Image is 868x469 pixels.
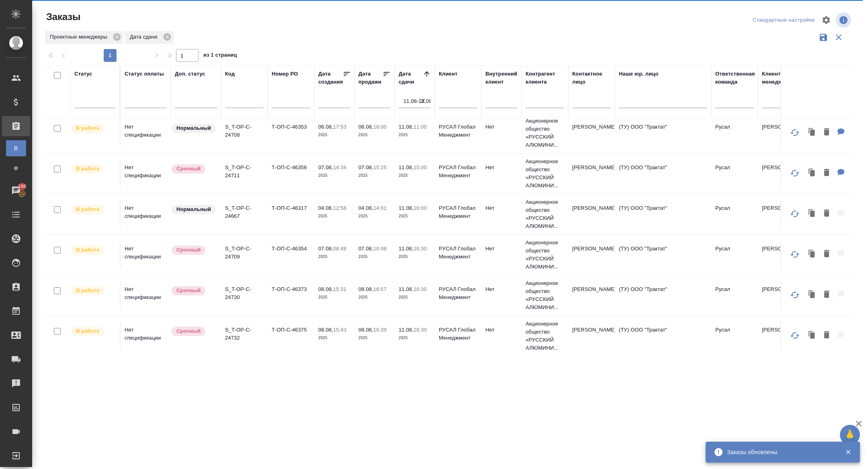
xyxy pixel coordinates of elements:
[176,124,211,132] p: Нормальный
[831,30,846,45] button: Сбросить фильтры
[805,327,820,344] button: Клонировать
[45,31,123,44] div: Проектные менеджеры
[785,123,805,142] button: Обновить
[399,212,431,220] p: 2025
[358,205,373,211] p: 04.08,
[711,322,758,350] td: Русал
[439,70,457,78] div: Клиент
[820,327,833,344] button: Удалить
[758,322,805,350] td: [PERSON_NAME]
[619,70,659,78] div: Наше юр. лицо
[373,164,387,170] p: 15:25
[358,327,373,333] p: 08.08,
[711,119,758,147] td: Русал
[10,164,22,172] span: Ф
[758,119,805,147] td: [PERSON_NAME]
[526,117,564,149] p: Акционерное общество «РУССКИЙ АЛЮМИНИ...
[785,164,805,183] button: Обновить
[121,281,171,309] td: Нет спецификации
[414,327,427,333] p: 16:30
[805,205,820,222] button: Клонировать
[171,204,217,215] div: Статус по умолчанию для стандартных заказов
[268,200,314,228] td: Т-ОП-С-46317
[414,205,427,211] p: 16:00
[758,281,805,309] td: [PERSON_NAME]
[762,70,800,86] div: Клиентские менеджеры
[318,286,333,292] p: 08.08,
[399,327,414,333] p: 11.08,
[485,245,518,253] p: Нет
[615,322,711,350] td: (ТУ) ООО "Трактат"
[399,293,431,301] p: 2025
[485,326,518,334] p: Нет
[715,70,755,86] div: Ответственная команда
[820,205,833,222] button: Удалить
[805,287,820,303] button: Клонировать
[176,205,211,213] p: Нормальный
[318,246,333,252] p: 07.08,
[10,144,22,152] span: В
[439,164,477,180] p: РУСАЛ Глобал Менеджмент
[272,70,298,78] div: Номер PO
[399,70,423,86] div: Дата сдачи
[44,10,80,23] span: Заказы
[836,12,853,28] span: Посмотреть информацию
[333,164,346,170] p: 14:34
[758,160,805,188] td: [PERSON_NAME]
[526,70,564,86] div: Контрагент клиента
[568,160,615,188] td: [PERSON_NAME]
[711,200,758,228] td: Русал
[225,123,264,139] p: S_T-OP-C-24708
[805,165,820,181] button: Клонировать
[568,119,615,147] td: [PERSON_NAME]
[358,212,391,220] p: 2025
[70,204,116,215] div: Выставляет ПМ после принятия заказа от КМа
[125,31,174,44] div: Дата сдачи
[13,182,31,190] span: 100
[439,204,477,220] p: РУСАЛ Глобал Менеджмент
[76,205,99,213] p: В работе
[175,70,205,78] div: Доп. статус
[399,334,431,342] p: 2025
[171,326,217,337] div: Выставляется автоматически, если на указанный объем услуг необходимо больше времени в стандартном...
[485,285,518,293] p: Нет
[358,334,391,342] p: 2025
[399,205,414,211] p: 11.08,
[268,281,314,309] td: Т-ОП-С-46373
[373,124,387,130] p: 18:00
[70,245,116,256] div: Выставляет ПМ после принятия заказа от КМа
[76,287,99,295] p: В работе
[358,286,373,292] p: 08.08,
[414,164,427,170] p: 15:00
[318,172,350,180] p: 2025
[399,172,431,180] p: 2025
[572,70,611,86] div: Контактное лицо
[125,70,164,78] div: Статус оплаты
[6,140,26,156] a: В
[526,239,564,271] p: Акционерное общество «РУССКИЙ АЛЮМИНИ...
[568,281,615,309] td: [PERSON_NAME]
[318,253,350,261] p: 2025
[414,286,427,292] p: 16:30
[820,246,833,262] button: Удалить
[318,70,343,86] div: Дата создания
[399,286,414,292] p: 11.08,
[121,241,171,269] td: Нет спецификации
[485,70,518,86] div: Внутренний клиент
[568,200,615,228] td: [PERSON_NAME]
[526,279,564,311] p: Акционерное общество «РУССКИЙ АЛЮМИНИ...
[373,327,387,333] p: 16:39
[526,198,564,230] p: Акционерное общество «РУССКИЙ АЛЮМИНИ...
[485,164,518,172] p: Нет
[414,124,427,130] p: 11:00
[439,123,477,139] p: РУСАЛ Глобал Менеджмент
[485,204,518,212] p: Нет
[711,160,758,188] td: Русал
[318,334,350,342] p: 2025
[333,286,346,292] p: 15:31
[615,241,711,269] td: (ТУ) ООО "Трактат"
[121,119,171,147] td: Нет спецификации
[121,200,171,228] td: Нет спецификации
[130,33,160,41] p: Дата сдачи
[358,172,391,180] p: 2025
